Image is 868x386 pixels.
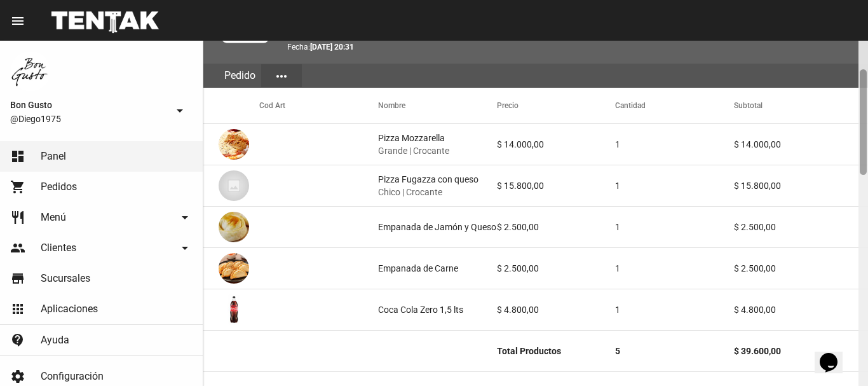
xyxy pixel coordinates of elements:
[497,207,616,247] mat-cell: $ 2.500,00
[378,88,497,123] mat-header-cell: Nombre
[815,335,855,373] iframe: chat widget
[615,165,734,206] mat-cell: 1
[10,113,167,125] span: @Diego1975
[41,150,66,163] span: Panel
[497,289,616,330] mat-cell: $ 4.800,00
[219,253,249,284] img: 027aa305-7fe4-4720-91ac-e9b6acfcb685.jpg
[497,124,616,165] mat-cell: $ 14.000,00
[259,88,378,123] mat-header-cell: Cod Art
[615,88,734,123] mat-header-cell: Cantidad
[172,103,187,118] mat-icon: arrow_drop_down
[41,242,76,254] span: Clientes
[378,173,478,198] div: Pizza Fugazza con queso
[497,331,616,371] mat-cell: Total Productos
[378,144,449,157] span: Grande | Crocante
[378,303,463,316] div: Coca Cola Zero 1,5 lts
[378,262,458,275] div: Empanada de Carne
[287,41,858,53] p: Fecha:
[378,132,449,157] div: Pizza Mozzarella
[10,333,25,348] mat-icon: contact_support
[615,124,734,165] mat-cell: 1
[378,221,496,233] div: Empanada de Jamón y Queso
[10,51,51,92] img: 8570adf9-ca52-4367-b116-ae09c64cf26e.jpg
[10,149,25,164] mat-icon: dashboard
[734,331,868,371] mat-cell: $ 39.600,00
[615,207,734,247] mat-cell: 1
[219,64,261,88] div: Pedido
[615,248,734,289] mat-cell: 1
[41,211,66,224] span: Menú
[615,331,734,371] mat-cell: 5
[10,271,25,286] mat-icon: store
[497,165,616,206] mat-cell: $ 15.800,00
[177,240,193,256] mat-icon: arrow_drop_down
[10,301,25,317] mat-icon: apps
[177,210,193,225] mat-icon: arrow_drop_down
[219,129,249,160] img: 21aa9529-891a-449f-ad18-561bb456271f.jpg
[734,289,868,330] mat-cell: $ 4.800,00
[734,124,868,165] mat-cell: $ 14.000,00
[219,212,249,242] img: 5b7eafec-7107-4ae9-ad5c-64f5fde03882.jpg
[10,210,25,225] mat-icon: restaurant
[219,170,249,201] img: 07c47add-75b0-4ce5-9aba-194f44787723.jpg
[10,179,25,195] mat-icon: shopping_cart
[734,248,868,289] mat-cell: $ 2.500,00
[10,369,25,384] mat-icon: settings
[41,303,98,315] span: Aplicaciones
[10,97,167,113] span: Bon Gusto
[10,13,25,29] mat-icon: menu
[378,186,478,198] span: Chico | Crocante
[41,272,90,285] span: Sucursales
[261,64,302,87] button: Elegir sección
[41,370,104,383] span: Configuración
[734,207,868,247] mat-cell: $ 2.500,00
[310,43,354,52] b: [DATE] 20:31
[41,334,69,347] span: Ayuda
[497,88,616,123] mat-header-cell: Precio
[734,165,868,206] mat-cell: $ 15.800,00
[219,294,249,325] img: f67d2ea4-d7b4-489d-a638-7eed4ffed828.jpg
[41,181,77,193] span: Pedidos
[615,289,734,330] mat-cell: 1
[274,69,289,84] mat-icon: more_horiz
[734,88,868,123] mat-header-cell: Subtotal
[497,248,616,289] mat-cell: $ 2.500,00
[10,240,25,256] mat-icon: people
